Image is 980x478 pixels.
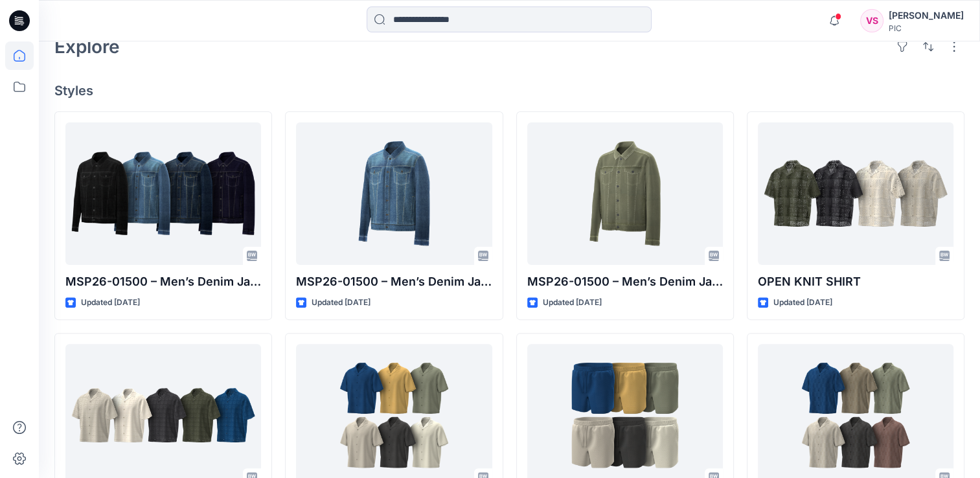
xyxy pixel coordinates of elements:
[543,296,602,310] p: Updated [DATE]
[65,122,261,265] a: MSP26-01500 – Men’s Denim Jacket_op 1_COLORWAY
[54,36,120,57] h2: Explore
[65,273,261,291] p: MSP26-01500 – Men’s Denim Jacket_op 1_COLORWAY
[81,296,140,310] p: Updated [DATE]
[296,122,492,265] a: MSP26-01500 – Men’s Denim Jacket_op 1
[758,273,953,291] p: OPEN KNIT SHIRT
[889,23,964,33] div: PIC
[527,122,723,265] a: MSP26-01500 – Men’s Denim Jacket_op 2
[889,8,964,23] div: [PERSON_NAME]
[758,122,953,265] a: OPEN KNIT SHIRT
[54,83,964,98] h4: Styles
[527,273,723,291] p: MSP26-01500 – Men’s Denim Jacket_op 2
[860,9,883,32] div: VS
[773,296,832,310] p: Updated [DATE]
[296,273,492,291] p: MSP26-01500 – Men’s Denim Jacket_op 1
[312,296,370,310] p: Updated [DATE]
